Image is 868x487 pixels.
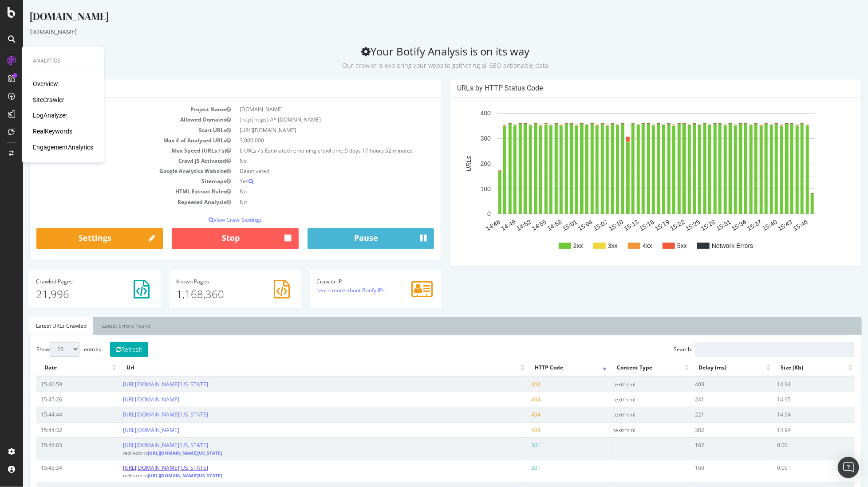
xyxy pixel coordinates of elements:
[750,377,832,392] td: 14.94
[434,104,832,259] svg: A chart.
[100,472,199,479] small: redirects to
[6,317,70,335] a: Latest URLs Crawled
[33,95,64,104] a: SiteCrawler
[212,104,411,114] td: [DOMAIN_NAME]
[661,218,679,232] text: 15:25
[538,218,556,232] text: 15:01
[13,342,78,357] label: Show entries
[6,27,839,36] div: [DOMAIN_NAME]
[508,218,525,232] text: 14:55
[13,407,95,422] td: 15:44:44
[212,186,411,196] td: No
[631,218,648,232] text: 15:19
[13,197,212,207] td: Repeated Analysis
[6,9,839,27] div: [DOMAIN_NAME]
[100,426,156,434] a: [URL][DOMAIN_NAME]
[100,381,185,388] a: [URL][DOMAIN_NAME][US_STATE]
[125,472,199,479] a: [URL][DOMAIN_NAME][US_STATE]
[13,279,131,284] h4: Pages Crawled
[149,228,275,249] button: Stop
[586,407,668,422] td: text/html
[13,176,212,186] td: Sitemaps
[434,84,832,93] h4: URLs by HTTP Status Code
[677,218,694,232] text: 15:28
[322,147,390,154] span: 5 days 17 hours 52 minutes
[458,185,468,192] text: 100
[550,242,560,249] text: 2xx
[646,218,663,232] text: 15:22
[153,279,271,284] h4: Pages Known
[13,377,95,392] td: 15:46:59
[458,110,468,117] text: 400
[33,111,67,120] a: LogAnalyzer
[554,218,571,232] text: 15:04
[523,218,540,232] text: 14:58
[584,218,602,232] text: 15:10
[13,84,411,93] h4: Analysis Settings
[585,242,595,249] text: 3xx
[586,422,668,437] td: text/html
[100,464,185,471] a: [URL][DOMAIN_NAME][US_STATE]
[750,359,832,377] th: Size (Kb): activate to sort column ascending
[838,457,859,478] div: Open Intercom Messenger
[508,381,517,388] span: 404
[13,186,212,196] td: HTML Extract Rules
[33,57,93,65] div: Analytics
[586,377,668,392] td: text/html
[458,160,468,167] text: 200
[13,460,95,483] td: 15:45:34
[750,392,832,407] td: 14.95
[13,422,95,437] td: 15:44:32
[320,61,526,70] small: Our crawler is exploring your website gathering all SEO actionable data
[692,218,710,232] text: 15:31
[668,407,750,422] td: 221
[723,218,740,232] text: 15:37
[492,218,509,232] text: 14:52
[738,218,755,232] text: 15:40
[458,135,468,142] text: 300
[33,79,58,88] a: Overview
[72,317,134,335] a: Latest Errors Found
[27,342,56,357] select: Showentries
[464,211,468,218] text: 0
[100,450,199,456] small: redirects to
[668,377,750,392] td: 403
[750,407,832,422] td: 14.94
[13,437,95,460] td: 15:46:03
[13,287,131,302] p: 21,996
[13,135,212,145] td: Max # of Analysed URLs
[212,176,411,186] td: Yes
[13,228,140,249] a: Settings
[750,437,832,460] td: 0.00
[668,437,750,460] td: 162
[212,135,411,145] td: 3,000,000
[13,216,411,224] p: View Crawl Settings
[462,218,479,232] text: 14:46
[212,125,411,135] td: [URL][DOMAIN_NAME]
[13,359,95,377] th: Date: activate to sort column ascending
[615,218,632,232] text: 15:16
[13,392,95,407] td: 15:45:26
[33,143,93,152] a: EngagementAnalytics
[508,411,517,418] span: 404
[13,156,212,166] td: Crawl JS Activated
[100,441,185,449] a: [URL][DOMAIN_NAME][US_STATE]
[13,104,212,114] td: Project Name
[293,287,362,294] a: Learn more about Botify IPs
[13,125,212,135] td: Start URLs
[508,441,517,449] span: 301
[125,450,199,456] a: [URL][DOMAIN_NAME][US_STATE]
[668,359,750,377] th: Delay (ms): activate to sort column ascending
[586,359,668,377] th: Content Type: activate to sort column ascending
[619,242,629,249] text: 4xx
[654,242,664,249] text: 5xx
[668,460,750,483] td: 160
[600,218,617,232] text: 15:13
[33,127,72,136] a: RealKeywords
[95,359,504,377] th: Url: activate to sort column ascending
[13,114,212,125] td: Allowed Domains
[769,218,786,232] text: 15:46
